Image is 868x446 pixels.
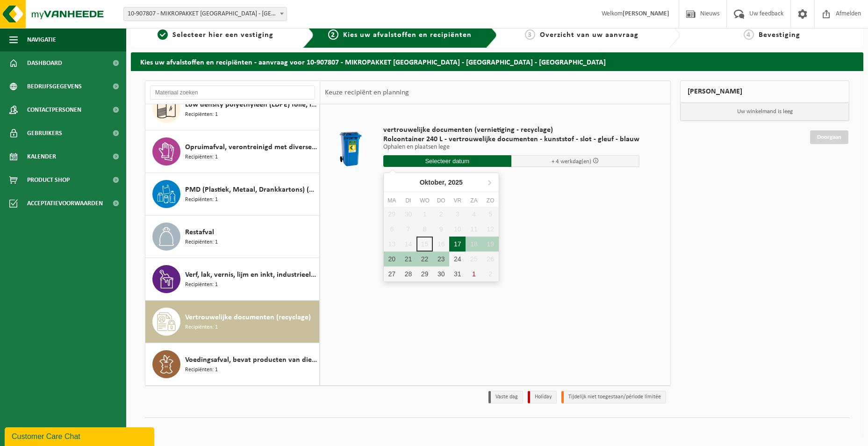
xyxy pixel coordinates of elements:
p: Ophalen en plaatsen lege [383,144,639,151]
span: Acceptatievoorwaarden [27,192,103,215]
button: Vertrouwelijke documenten (recyclage) Recipiënten: 1 [145,301,320,343]
li: Holiday [528,391,557,403]
input: Selecteer datum [383,155,511,167]
div: 20 [384,252,400,266]
span: Recipiënten: 1 [185,195,218,204]
span: Rolcontainer 240 L - vertrouwelijke documenten - kunststof - slot - gleuf - blauw [383,135,639,144]
div: Keuze recipiënt en planning [320,81,414,104]
span: Restafval [185,227,214,238]
span: vertrouwelijke documenten (vernietiging - recyclage) [383,125,639,135]
div: 22 [416,252,433,266]
span: Voedingsafval, bevat producten van dierlijke oorsprong, onverpakt, categorie 3 [185,354,317,366]
span: Low density polyethyleen (LDPE) folie, los, naturel/gekleurd (80/20) [185,99,317,110]
span: Opruimafval, verontreinigd met diverse niet-gevaarlijke afvalstoffen [185,142,317,153]
button: Verf, lak, vernis, lijm en inkt, industrieel in kleinverpakking Recipiënten: 1 [145,258,320,301]
div: vr [449,196,466,205]
div: 30 [433,266,449,281]
li: Tijdelijk niet toegestaan/période limitée [561,391,666,403]
span: Kalender [27,145,56,168]
span: Product Shop [27,168,70,192]
div: zo [482,196,499,205]
button: Voedingsafval, bevat producten van dierlijke oorsprong, onverpakt, categorie 3 Recipiënten: 1 [145,343,320,385]
h2: Kies uw afvalstoffen en recipiënten - aanvraag voor 10-907807 - MIKROPAKKET [GEOGRAPHIC_DATA] - [... [131,52,863,71]
div: [PERSON_NAME] [680,80,849,103]
span: 2 [328,29,338,40]
span: Vertrouwelijke documenten (recyclage) [185,312,311,323]
span: Recipiënten: 1 [185,281,218,289]
div: 31 [449,266,466,281]
span: Kies uw afvalstoffen en recipiënten [343,31,472,39]
div: 17 [449,237,466,252]
strong: [PERSON_NAME] [623,10,669,17]
div: di [400,196,416,205]
div: 24 [449,252,466,266]
span: Recipiënten: 1 [185,323,218,332]
span: 10-907807 - MIKROPAKKET BELGIUM - VILVOORDE - VILVOORDE [124,7,287,21]
div: 27 [384,266,400,281]
div: 23 [433,252,449,266]
span: Contactpersonen [27,98,81,122]
span: Recipiënten: 1 [185,366,218,374]
span: Recipiënten: 1 [185,238,218,247]
span: Dashboard [27,51,62,75]
span: PMD (Plastiek, Metaal, Drankkartons) (bedrijven) [185,184,317,195]
iframe: chat widget [5,425,156,446]
span: Bevestiging [759,31,800,39]
span: 10-907807 - MIKROPAKKET BELGIUM - VILVOORDE - VILVOORDE [123,7,287,21]
div: Oktober, [416,175,466,190]
div: 29 [416,266,433,281]
span: 1 [158,29,168,40]
span: Overzicht van uw aanvraag [540,31,638,39]
button: PMD (Plastiek, Metaal, Drankkartons) (bedrijven) Recipiënten: 1 [145,173,320,216]
button: Opruimafval, verontreinigd met diverse niet-gevaarlijke afvalstoffen Recipiënten: 1 [145,130,320,173]
span: Recipiënten: 1 [185,153,218,162]
div: 21 [400,252,416,266]
i: 2025 [448,179,463,186]
li: Vaste dag [488,391,523,403]
a: 1Selecteer hier een vestiging [136,29,295,41]
span: + 4 werkdag(en) [552,158,591,165]
span: Gebruikers [27,122,62,145]
button: Restafval Recipiënten: 1 [145,216,320,258]
input: Materiaal zoeken [150,86,315,100]
span: Selecteer hier een vestiging [172,31,273,39]
div: za [466,196,482,205]
a: Doorgaan [810,130,848,144]
div: do [433,196,449,205]
span: 4 [744,29,754,40]
span: Verf, lak, vernis, lijm en inkt, industrieel in kleinverpakking [185,269,317,281]
span: 3 [525,29,535,40]
span: Bedrijfsgegevens [27,75,82,98]
div: ma [384,196,400,205]
button: Low density polyethyleen (LDPE) folie, los, naturel/gekleurd (80/20) Recipiënten: 1 [145,88,320,130]
div: 28 [400,266,416,281]
div: wo [416,196,433,205]
p: Uw winkelmand is leeg [681,103,849,121]
span: Navigatie [27,28,56,51]
span: Recipiënten: 1 [185,110,218,119]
